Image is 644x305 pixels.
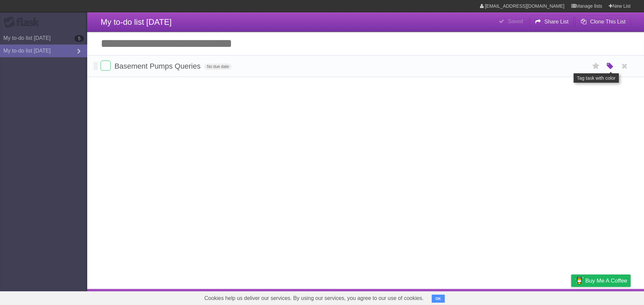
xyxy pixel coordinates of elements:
label: Done [101,61,111,71]
a: Suggest a feature [588,291,631,303]
span: Buy me a coffee [585,275,627,287]
b: Share List [544,19,569,24]
button: OK [432,295,445,303]
a: Developers [504,291,531,303]
button: Clone This List [575,16,631,28]
a: Buy me a coffee [571,275,631,287]
a: About [482,291,496,303]
b: Saved [508,18,523,24]
b: 5 [74,35,84,42]
span: Cookies help us deliver our services. By using our services, you agree to our use of cookies. [198,292,430,305]
label: Star task [590,61,602,72]
a: Privacy [562,291,580,303]
div: Flask [3,16,44,28]
img: Buy me a coffee [575,275,584,286]
span: No due date [204,64,231,70]
button: Share List [530,16,574,28]
a: Terms [540,291,554,303]
span: My to-do list [DATE] [101,17,172,26]
span: Basement Pumps Queries [114,62,202,70]
b: Clone This List [590,19,626,24]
